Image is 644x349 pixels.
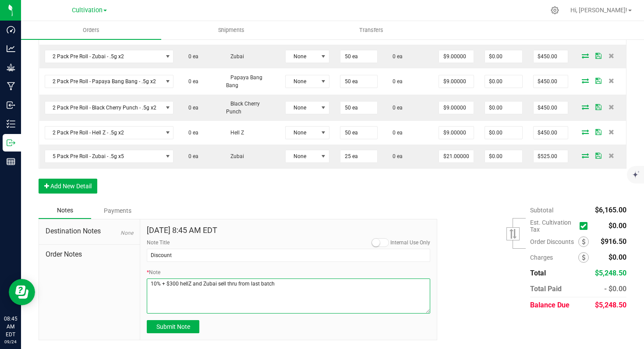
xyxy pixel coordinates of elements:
[286,102,318,114] span: None
[604,285,626,293] span: - $0.00
[72,7,103,14] span: Cultivation
[7,63,15,72] inline-svg: Grow
[286,50,318,63] span: None
[21,21,161,39] a: Orders
[388,153,403,159] span: 0 ea
[530,301,570,309] span: Balance Due
[9,279,35,305] iframe: Resource center
[605,78,618,83] span: Delete Order Detail
[592,129,605,134] span: Save Order Detail
[120,230,133,236] span: None
[39,202,91,219] div: Notes
[340,102,377,114] input: 0
[534,150,568,162] input: 0
[184,78,198,85] span: 0 ea
[580,220,591,232] span: Calculate cultivation tax
[485,127,522,139] input: 0
[147,320,199,333] button: Submit Note
[46,249,133,260] span: Order Notes
[45,150,163,162] span: 5 Pack Pre Roll - Zubai - .5g x5
[71,26,111,34] span: Orders
[226,53,244,60] span: Zubai
[45,50,174,63] span: NO DATA FOUND
[184,153,198,159] span: 0 ea
[340,50,377,63] input: 0
[45,75,163,88] span: 2 Pack Pre Roll - Papaya Bang Bang - .5g x2
[609,222,626,230] span: $0.00
[7,101,15,109] inline-svg: Inbound
[286,127,318,139] span: None
[485,102,522,114] input: 0
[4,315,17,338] p: 08:45 AM EDT
[609,253,626,261] span: $0.00
[485,150,522,162] input: 0
[226,101,260,115] span: Black Cherry Punch
[534,127,568,139] input: 0
[605,129,618,134] span: Delete Order Detail
[226,74,262,88] span: Papaya Bang Bang
[390,239,430,247] label: Internal Use Only
[184,105,198,111] span: 0 ea
[39,179,97,194] button: Add New Detail
[570,7,627,14] span: Hi, [PERSON_NAME]!
[595,301,626,309] span: $5,248.50
[601,237,626,246] span: $916.50
[388,105,403,111] span: 0 ea
[530,285,562,293] span: Total Paid
[7,25,15,34] inline-svg: Dashboard
[340,75,377,88] input: 0
[530,207,553,214] span: Subtotal
[530,269,546,277] span: Total
[184,130,198,136] span: 0 ea
[439,102,473,114] input: 0
[184,53,198,60] span: 0 ea
[439,150,473,162] input: 0
[534,50,568,63] input: 0
[439,50,473,63] input: 0
[226,130,244,136] span: Hell Z
[340,150,377,162] input: 0
[592,78,605,83] span: Save Order Detail
[388,53,403,60] span: 0 ea
[347,26,395,34] span: Transfers
[156,323,190,330] span: Submit Note
[206,26,256,34] span: Shipments
[7,120,15,128] inline-svg: Inventory
[226,153,244,159] span: Zubai
[7,82,15,91] inline-svg: Manufacturing
[45,126,174,139] span: NO DATA FOUND
[592,153,605,158] span: Save Order Detail
[485,50,522,63] input: 0
[549,6,560,14] div: Manage settings
[4,338,17,345] p: 09/24
[388,130,403,136] span: 0 ea
[45,75,174,88] span: NO DATA FOUND
[534,75,568,88] input: 0
[340,127,377,139] input: 0
[46,226,133,236] span: Destination Notes
[161,21,301,39] a: Shipments
[439,75,473,88] input: 0
[388,78,403,85] span: 0 ea
[530,219,576,233] span: Est. Cultivation Tax
[439,127,473,139] input: 0
[595,206,626,214] span: $6,165.00
[147,239,170,247] label: Note Title
[592,53,605,58] span: Save Order Detail
[147,226,430,235] h4: [DATE] 8:45 AM EDT
[286,75,318,88] span: None
[534,102,568,114] input: 0
[7,44,15,53] inline-svg: Analytics
[147,268,160,276] label: Note
[301,21,442,39] a: Transfers
[45,102,163,114] span: 2 Pack Pre Roll - Black Cherry Punch - .5g x2
[7,138,15,147] inline-svg: Outbound
[605,104,618,109] span: Delete Order Detail
[485,75,522,88] input: 0
[45,150,174,163] span: NO DATA FOUND
[605,153,618,158] span: Delete Order Detail
[45,101,174,114] span: NO DATA FOUND
[605,53,618,58] span: Delete Order Detail
[45,50,163,63] span: 2 Pack Pre Roll - Zubai - .5g x2
[530,254,578,261] span: Charges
